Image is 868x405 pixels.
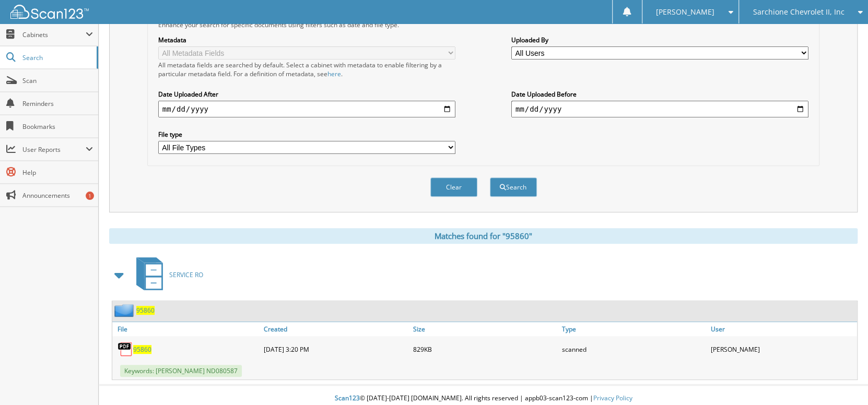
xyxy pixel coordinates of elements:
a: File [112,322,261,336]
div: Enhance your search for specific documents using filters such as date and file type. [153,20,814,29]
span: Help [22,168,93,177]
img: scan123-logo-white.svg [10,5,89,19]
a: Type [559,322,708,336]
span: User Reports [22,145,86,154]
div: [PERSON_NAME] [708,339,857,360]
img: PDF.png [118,341,133,357]
img: folder2.png [114,304,136,317]
button: Search [490,177,537,197]
a: User [708,322,857,336]
div: scanned [559,339,708,360]
span: Reminders [22,99,93,108]
div: All metadata fields are searched by default. Select a cabinet with metadata to enable filtering b... [158,61,456,78]
div: Matches found for "95860" [109,228,858,244]
a: 95860 [133,345,151,354]
label: Uploaded By [511,35,809,44]
input: start [158,101,456,117]
div: 829KB [410,339,559,360]
span: Scan123 [335,394,360,402]
span: Cabinets [22,30,86,39]
a: here [327,69,341,78]
a: Privacy Policy [593,394,632,402]
a: Size [410,322,559,336]
div: 1 [86,192,94,200]
label: Metadata [158,35,456,44]
span: [PERSON_NAME] [656,9,714,15]
span: Scan [22,76,93,85]
span: Sarchione Chevrolet II, Inc [753,9,844,15]
a: SERVICE RO [130,254,203,295]
input: end [511,101,809,117]
span: Keywords: [PERSON_NAME] ND080587 [120,365,242,377]
span: Bookmarks [22,122,93,131]
label: Date Uploaded After [158,90,456,99]
div: [DATE] 3:20 PM [261,339,410,360]
button: Clear [430,177,477,197]
span: Announcements [22,191,93,200]
label: File type [158,130,456,139]
a: Created [261,322,410,336]
span: Search [22,53,91,62]
label: Date Uploaded Before [511,90,809,99]
a: 95860 [136,306,155,315]
span: SERVICE RO [169,270,203,279]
